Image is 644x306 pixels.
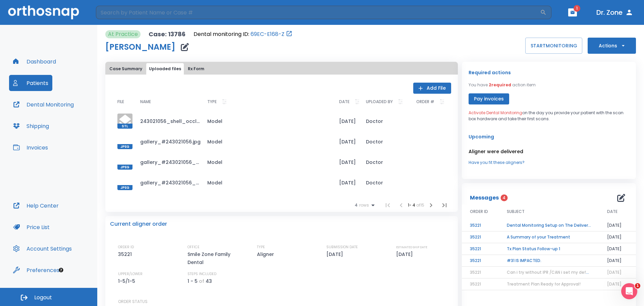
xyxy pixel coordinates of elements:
[470,269,481,275] span: 35221
[107,63,457,75] div: tabs
[149,30,185,38] p: Case: 13786
[96,6,540,19] input: Search by Patient Name or Case #
[355,203,358,208] span: 4
[257,250,276,258] p: Aligner
[8,5,79,19] img: Orthosnap
[396,250,415,258] p: [DATE]
[635,283,640,289] span: 1
[140,100,151,104] span: NAME
[499,220,599,231] td: Dental Monitoring Setup on The Delivery Day
[118,271,143,277] p: UPPER/LOWER
[117,185,132,190] span: JPEG
[118,277,138,285] p: 1-5/1-5
[9,118,53,134] button: Shipping
[326,250,345,258] p: [DATE]
[599,231,636,243] td: [DATE]
[334,111,361,131] td: [DATE]
[117,100,124,104] span: FILE
[462,231,499,243] td: 35221
[469,110,629,122] p: on the day you provide your patient with the scan box hardware and take their first scans.
[207,98,217,106] p: TYPE
[187,244,200,250] p: OFFICE
[599,220,636,231] td: [DATE]
[199,277,204,285] p: of
[599,243,636,255] td: [DATE]
[499,243,599,255] td: Tx Plan Status Follow-up 1
[366,98,393,106] p: UPLOADED BY
[489,82,511,88] span: 2 required
[194,30,249,38] p: Dental monitoring ID:
[525,38,582,54] button: STARTMONITORING
[413,83,451,94] button: Add File
[9,241,76,257] button: Account Settings
[187,277,198,285] p: 1 - 5
[110,220,167,228] p: Current aligner order
[334,131,361,152] td: [DATE]
[9,198,63,214] button: Help Center
[396,244,427,250] p: ESTIMATED SHIP DATE
[499,255,599,267] td: #31 IS IMPACTED.
[470,209,488,215] span: ORDER ID
[470,281,481,287] span: 35221
[117,144,132,149] span: JPEG
[334,152,361,172] td: [DATE]
[462,243,499,255] td: 35221
[358,203,369,208] span: rows
[326,244,358,250] p: SUBMISSION DATE
[469,160,629,166] a: Have you fit these aligners?
[594,6,636,18] button: Dr. Zone
[9,219,54,235] button: Price List
[206,277,212,285] p: 43
[202,152,334,172] td: Model
[187,271,216,277] p: STEPS INCLUDED
[251,30,284,38] a: 69EC-E168-Z
[469,133,629,141] p: Upcoming
[202,111,334,131] td: Model
[135,152,202,172] td: gallery_#243021056_penta_upper_m.jpg
[185,63,207,75] button: Rx Form
[105,43,175,51] h1: [PERSON_NAME]
[339,98,350,106] p: DATE
[408,202,416,208] span: 1 - 4
[146,63,184,75] button: Uploaded files
[117,165,132,170] span: JPEG
[34,294,52,301] span: Logout
[599,255,636,267] td: [DATE]
[9,96,78,113] button: Dental Monitoring
[507,281,581,287] span: Treatment Plan Ready for Approval!
[416,98,434,106] p: ORDER #
[9,75,52,91] button: Patients
[58,267,64,273] div: Tooltip anchor
[469,82,536,88] p: You have action item
[607,269,622,275] span: [DATE]
[621,283,637,299] iframe: Intercom live chat
[500,194,507,201] span: 4
[135,172,202,193] td: gallery_#243021056_penta_front_m.jpg
[469,147,629,156] p: Aligner were delivered
[118,250,134,258] p: 35221
[135,111,202,131] td: 243021056_shell_occlusion_l.stl_simplified.stl
[194,30,292,38] div: Open patient in dental monitoring portal
[118,244,134,250] p: ORDER ID
[588,38,636,54] button: Actions
[9,139,52,156] a: Invoices
[257,244,265,250] p: TYPE
[607,281,622,287] span: [DATE]
[107,63,145,75] button: Case Summary
[469,110,522,116] span: Activate Dental Monitoring
[135,131,202,152] td: gallery_#243021056.jpg
[462,255,499,267] td: 35221
[9,53,60,70] button: Dashboard
[416,202,424,208] span: of 15
[607,209,618,215] span: DATE
[118,299,453,305] p: ORDER STATUS
[469,93,509,104] button: Pay invoices
[108,30,138,38] p: At Practice
[117,124,132,129] span: STL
